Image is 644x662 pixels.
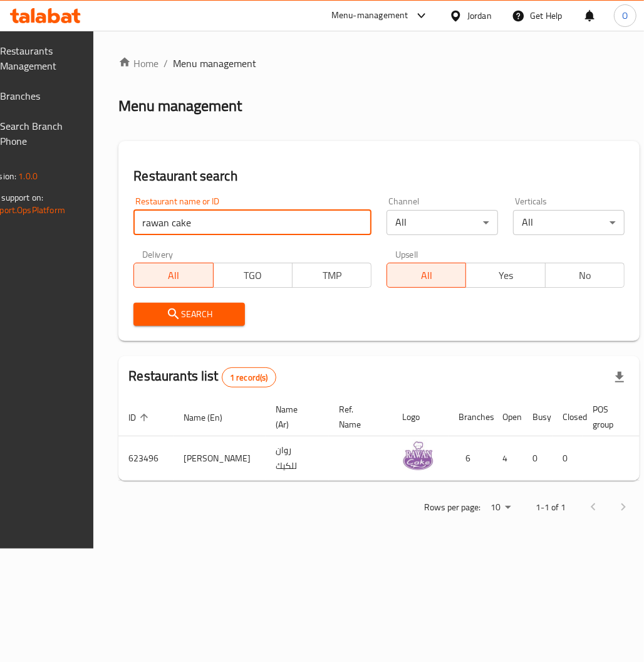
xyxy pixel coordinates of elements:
span: Search [143,307,235,322]
span: Ref. Name [339,402,377,432]
nav: breadcrumb [118,56,640,71]
th: Open [492,398,522,436]
span: TMP [298,266,366,285]
th: Closed [553,398,583,436]
div: Total records count [222,367,276,387]
span: All [392,266,461,285]
span: 1 record(s) [222,372,276,384]
h2: Menu management [118,96,242,116]
div: Menu-management [331,8,408,23]
a: Home [118,56,158,71]
button: No [545,263,625,288]
div: Export file [605,362,635,392]
button: All [133,263,213,288]
span: Yes [471,266,540,285]
h2: Restaurant search [133,167,625,186]
li: / [164,56,168,71]
span: Name (Ar) [276,402,314,432]
label: Delivery [142,250,174,259]
button: Search [133,303,245,326]
button: TGO [213,263,293,288]
input: Search for restaurant name or ID.. [133,210,371,235]
div: All [387,210,498,235]
th: Branches [449,398,492,436]
span: O [622,9,628,23]
button: All [387,263,466,288]
th: Busy [522,398,553,436]
span: POS group [593,402,630,432]
span: All [139,266,208,285]
span: Name (En) [184,410,239,425]
span: TGO [219,266,288,285]
td: 0 [553,436,583,481]
h2: Restaurants list [128,367,276,387]
th: Logo [392,398,449,436]
p: 1-1 of 1 [536,500,566,515]
div: Rows per page: [486,498,516,517]
button: TMP [292,263,371,288]
td: 4 [492,436,522,481]
td: 0 [522,436,553,481]
div: All [513,210,625,235]
td: 6 [449,436,492,481]
button: Yes [465,263,545,288]
span: No [551,266,620,285]
td: [PERSON_NAME] [174,436,266,481]
p: Rows per page: [424,500,480,515]
span: 1.0.0 [18,168,38,184]
div: Jordan [467,9,492,23]
img: Rawan Cake [402,440,434,471]
span: ID [128,410,152,425]
label: Upsell [395,250,418,259]
td: روان للكيك [266,436,329,481]
td: 623496 [118,436,174,481]
span: Menu management [173,56,256,71]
